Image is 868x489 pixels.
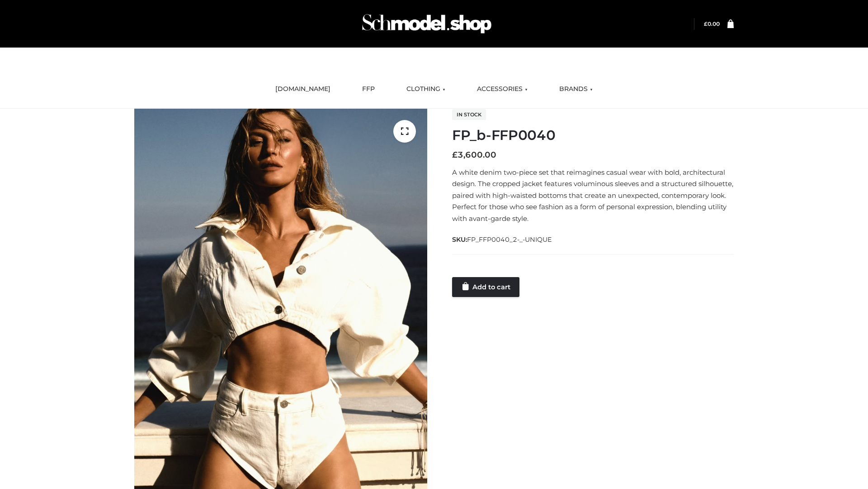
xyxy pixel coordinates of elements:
p: A white denim two-piece set that reimagines casual wear with bold, architectural design. The crop... [452,167,734,225]
img: Schmodel Admin 964 [359,6,495,42]
a: ACCESSORIES [470,79,534,99]
span: £ [452,150,458,160]
h1: FP_b-FFP0040 [452,127,734,144]
a: £0.00 [704,20,720,27]
bdi: 3,600.00 [452,150,496,160]
a: CLOTHING [400,79,452,99]
a: [DOMAIN_NAME] [269,79,337,99]
a: BRANDS [552,79,599,99]
span: SKU: [452,234,553,245]
span: In stock [452,109,486,120]
a: Add to cart [452,277,519,297]
span: FP_FFP0040_2-_-UNIQUE [467,235,552,244]
span: £ [704,20,708,27]
a: FFP [355,79,382,99]
bdi: 0.00 [704,20,720,27]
